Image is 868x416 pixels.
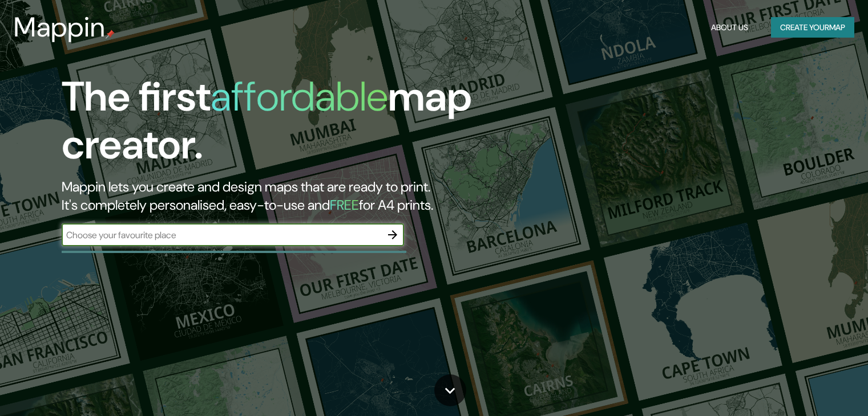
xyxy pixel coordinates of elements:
h1: affordable [211,70,388,123]
img: mappin-pin [106,30,115,39]
button: Create yourmap [771,17,854,38]
h1: The first map creator. [62,73,496,178]
h5: FREE [330,196,359,214]
h3: Mappin [14,11,106,43]
button: About Us [706,17,753,38]
h2: Mappin lets you create and design maps that are ready to print. It's completely personalised, eas... [62,178,496,214]
input: Choose your favourite place [62,229,381,242]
